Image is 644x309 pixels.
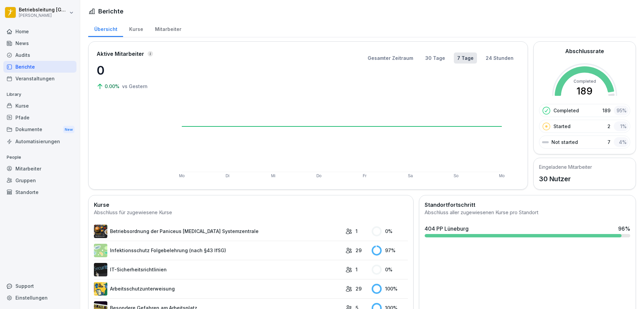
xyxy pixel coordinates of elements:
[356,247,362,254] p: 29
[607,123,610,130] p: 2
[94,263,107,276] img: msj3dytn6rmugecro9tfk5p0.png
[372,245,408,256] div: 97 %
[226,173,229,178] text: Di
[551,139,578,146] p: Not started
[539,174,592,184] p: 30 Nutzer
[3,26,76,37] a: Home
[94,225,107,238] img: erelp9ks1mghlbfzfpgfvnw0.png
[539,163,592,170] h5: Eingeladene Mitarbeiter
[364,52,417,64] button: Gesamter Zeitraum
[94,282,342,296] a: Arbeitsschutzunterweisung
[3,49,76,61] a: Audits
[372,226,408,236] div: 0 %
[3,186,76,198] a: Standorte
[316,173,322,178] text: Do
[94,282,107,296] img: bgsrfyvhdm6180ponve2jajk.png
[3,280,76,292] div: Support
[97,61,164,79] p: 0
[3,292,76,304] a: Einstellungen
[3,123,76,136] a: DokumenteNew
[356,285,362,292] p: 29
[179,173,185,178] text: Mo
[565,47,604,55] h2: Abschlussrate
[94,209,408,217] div: Abschluss für zugewiesene Kurse
[618,225,630,233] div: 96 %
[482,52,517,64] button: 24 Stunden
[3,123,76,136] div: Dokumente
[425,209,630,217] div: Abschluss aller zugewiesenen Kurse pro Standort
[614,121,629,131] div: 1 %
[94,225,342,238] a: Betriebsordnung der Paniceus [MEDICAL_DATA] Systemzentrale
[408,173,413,178] text: Sa
[149,20,187,37] a: Mitarbeiter
[3,136,76,147] a: Automatisierungen
[97,50,144,58] p: Aktive Mitarbeiter
[372,265,408,275] div: 0 %
[454,52,477,64] button: 7 Tage
[98,7,123,16] h1: Berichte
[94,263,342,276] a: IT-Sicherheitsrichtlinien
[271,173,275,178] text: Mi
[356,228,358,235] p: 1
[3,112,76,123] a: Pfade
[105,83,121,90] p: 0.00%
[122,83,148,90] p: vs Gestern
[372,284,408,294] div: 100 %
[356,266,358,273] p: 1
[19,7,68,13] p: Betriebsleitung [GEOGRAPHIC_DATA]
[19,13,68,18] p: [PERSON_NAME]
[3,100,76,112] a: Kurse
[453,173,459,178] text: So
[363,173,366,178] text: Fr
[94,244,342,257] a: Infektionsschutz Folgebelehrung (nach §43 IfSG)
[602,107,610,114] p: 189
[3,163,76,175] a: Mitarbeiter
[553,123,571,130] p: Started
[94,244,107,257] img: tgff07aey9ahi6f4hltuk21p.png
[63,126,74,133] div: New
[614,106,629,115] div: 95 %
[3,73,76,84] a: Veranstaltungen
[3,61,76,73] a: Berichte
[94,201,408,209] h2: Kurse
[422,52,448,64] button: 30 Tage
[422,222,633,240] a: 404 PP Lüneburg96%
[425,201,630,209] h2: Standortfortschritt
[3,37,76,49] a: News
[3,89,76,100] p: Library
[425,225,469,233] div: 404 PP Lüneburg
[614,137,629,147] div: 4 %
[3,175,76,186] a: Gruppen
[607,139,610,146] p: 7
[3,152,76,163] p: People
[499,173,505,178] text: Mo
[88,20,123,37] a: Übersicht
[553,107,579,114] p: Completed
[123,20,149,37] a: Kurse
